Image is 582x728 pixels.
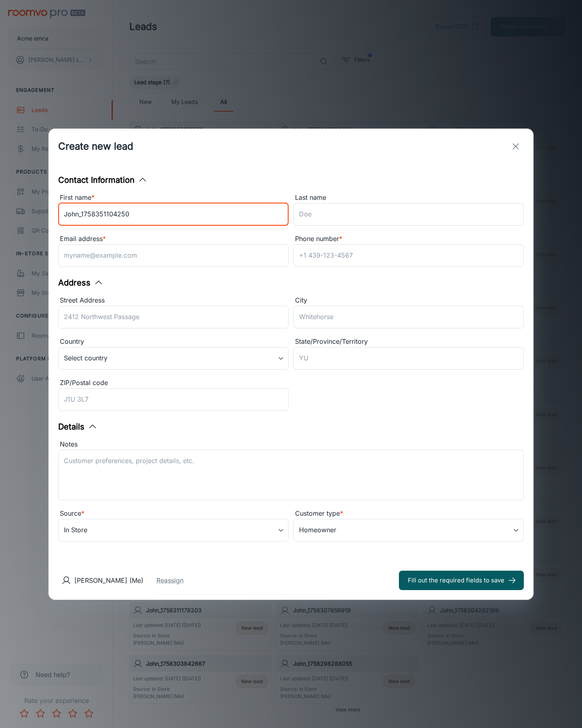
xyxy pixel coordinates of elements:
div: Last name [293,193,524,203]
button: Reassign [156,576,183,585]
input: myname@example.com [58,244,289,267]
div: City [293,295,524,306]
div: ZIP/Postal code [58,378,289,388]
button: Fill out the required fields to save [399,571,524,590]
div: Notes [58,439,524,450]
div: Phone number [293,234,524,244]
input: YU [293,347,524,370]
div: Street Address [58,295,289,306]
p: [PERSON_NAME] (Me) [74,576,143,585]
div: Country [58,336,289,347]
div: In Store [58,519,289,542]
button: Details [58,421,97,433]
h1: Create new lead [58,139,133,154]
input: 2412 Northwest Passage [58,306,289,328]
button: Address [58,277,103,289]
div: Select country [58,347,289,370]
div: Homeowner [293,519,524,542]
input: J1U 3L7 [58,388,289,411]
div: Email address [58,234,289,244]
button: Contact Information [58,174,148,186]
div: Customer type [293,508,524,519]
div: First name [58,193,289,203]
button: exit [508,138,524,154]
div: State/Province/Territory [293,336,524,347]
input: John [58,203,289,226]
input: Whitehorse [293,306,524,328]
input: Doe [293,203,524,226]
div: Source [58,508,289,519]
input: +1 439-123-4567 [293,244,524,267]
